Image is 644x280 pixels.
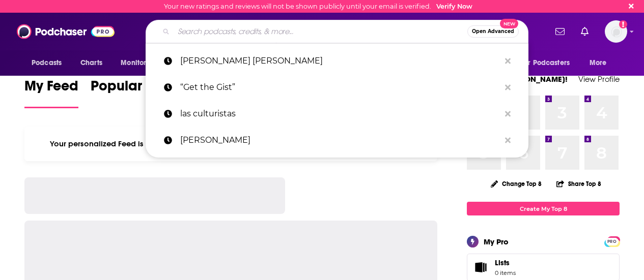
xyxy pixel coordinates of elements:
span: Monitoring [121,56,157,70]
span: Lists [470,260,491,274]
span: 0 items [495,269,516,276]
button: open menu [514,53,584,73]
button: open menu [114,53,170,73]
span: Open Advanced [472,29,514,34]
a: Verify Now [436,3,472,10]
p: stassi schroeder [180,127,500,153]
a: Show notifications dropdown [551,23,569,40]
span: Charts [80,56,102,70]
a: Create My Top 8 [467,202,620,215]
a: “Get the Gist” [146,74,528,101]
p: “Get the Gist” [180,74,500,101]
p: Kaufman Hall [180,48,500,74]
input: Search podcasts, credits, & more... [174,23,467,40]
span: Lists [495,258,510,267]
span: More [590,56,607,70]
a: las culturistas [146,101,528,127]
img: User Profile [605,20,627,43]
button: Show profile menu [605,20,627,43]
div: Your new ratings and reviews will not be shown publicly until your email is verified. [164,3,472,10]
div: My Pro [484,237,509,246]
span: My Feed [24,77,78,101]
a: PRO [606,237,618,245]
span: Podcasts [32,56,62,70]
a: My Feed [24,77,78,108]
div: Your personalized Feed is curated based on the Podcasts, Creators, Users, and Lists that you Follow. [24,127,437,161]
button: open menu [582,53,620,73]
button: Open AdvancedNew [467,25,519,38]
span: Logged in as jbarbour [605,20,627,43]
a: Popular Feed [91,77,177,108]
a: [PERSON_NAME] [146,127,528,153]
svg: Email not verified [619,20,627,28]
a: View Profile [578,74,620,84]
img: Podchaser - Follow, Share and Rate Podcasts [17,22,115,41]
p: las culturistas [180,101,500,127]
a: Show notifications dropdown [577,23,593,40]
button: Share Top 8 [556,174,602,194]
span: PRO [606,238,618,245]
button: open menu [24,53,75,73]
button: Change Top 8 [485,177,548,190]
span: Lists [495,258,516,267]
a: Charts [74,53,108,73]
div: Search podcasts, credits, & more... [146,20,528,43]
span: For Podcasters [521,56,570,70]
span: Popular Feed [91,77,177,101]
a: [PERSON_NAME] [PERSON_NAME] [146,48,528,74]
span: New [500,19,518,28]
